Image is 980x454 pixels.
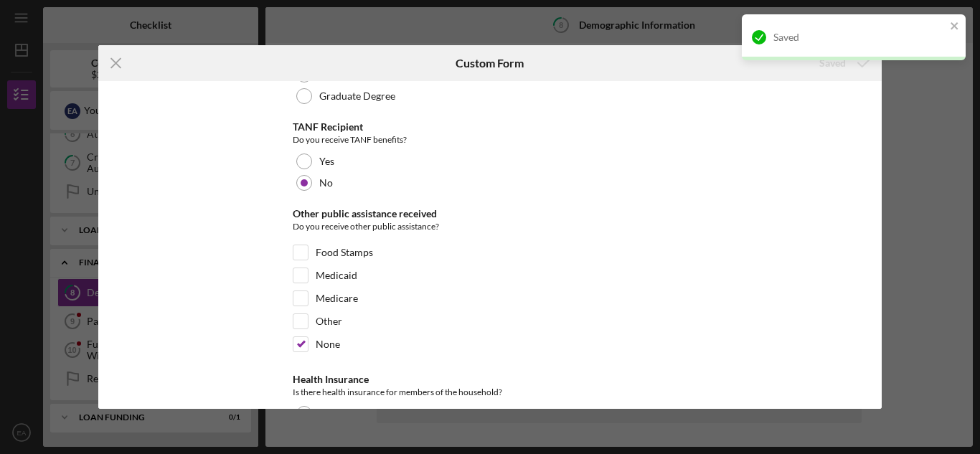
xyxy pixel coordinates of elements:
[319,90,395,102] label: Graduate Degree
[316,291,358,306] label: Medicare
[950,20,960,34] button: close
[293,385,687,399] div: Is there health insurance for members of the household?
[293,133,687,147] div: Do you receive TANF benefits?
[293,219,687,237] div: Do you receive other public assistance?
[319,156,334,167] label: Yes
[316,268,357,283] label: Medicaid
[773,32,946,43] div: Saved
[456,57,524,70] h6: Custom Form
[293,208,687,219] div: Other public assistance received
[293,374,687,385] div: Health Insurance
[316,245,373,260] label: Food Stamps
[319,177,333,189] label: No
[293,121,687,133] div: TANF Recipient
[316,314,342,328] label: Other
[319,408,413,420] label: All Members Insured
[316,337,340,351] label: None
